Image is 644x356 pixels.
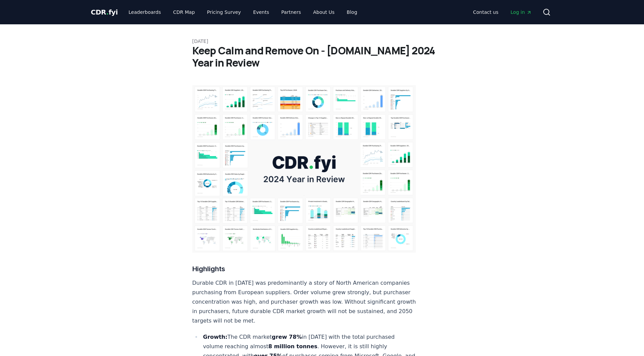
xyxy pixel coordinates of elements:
a: Contact us [468,6,504,18]
nav: Main [468,6,537,18]
strong: Growth: [203,334,228,340]
h3: Highlights [192,263,416,274]
nav: Main [123,6,362,18]
a: Partners [276,6,306,18]
strong: grew 78% [272,334,302,340]
span: CDR fyi [91,8,118,16]
a: Leaderboards [123,6,166,18]
a: Events [248,6,275,18]
span: Log in [510,9,531,16]
a: Blog [341,6,363,18]
a: About Us [308,6,340,18]
a: Log in [505,6,537,18]
p: [DATE] [192,38,452,45]
span: . [106,8,109,16]
h1: Keep Calm and Remove On - [DOMAIN_NAME] 2024 Year in Review [192,45,452,69]
a: CDR Map [168,6,200,18]
img: blog post image [192,85,416,253]
p: Durable CDR in [DATE] was predominantly a story of North American companies purchasing from Europ... [192,278,416,326]
strong: 8 million tonnes [268,343,317,350]
a: CDR.fyi [91,7,118,17]
a: Pricing Survey [201,6,246,18]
